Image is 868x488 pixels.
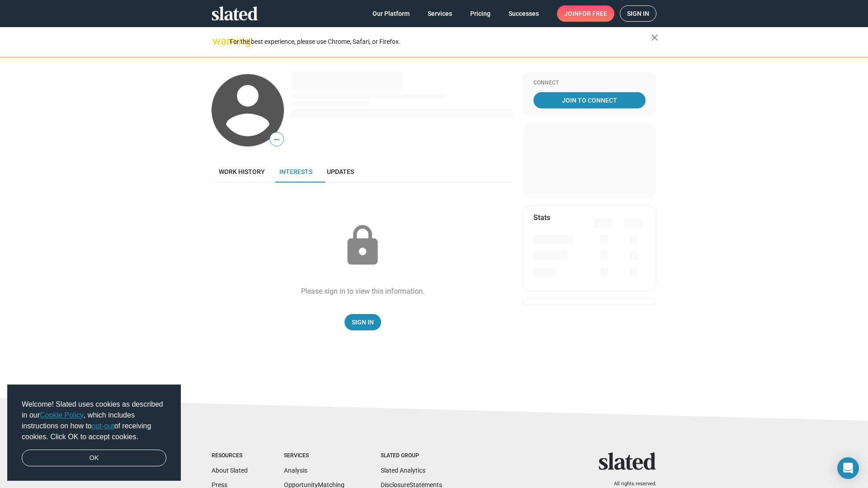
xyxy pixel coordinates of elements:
span: Our Platform [373,5,410,22]
div: Slated Group [381,452,442,460]
div: Open Intercom Messenger [837,457,859,479]
a: opt-out [92,422,114,430]
span: Services [428,5,452,22]
span: Join [564,5,607,22]
a: Interests [272,161,320,183]
a: Sign in [620,5,656,22]
a: Our Platform [365,5,417,22]
a: Sign In [344,314,381,330]
div: Please sign in to view this information. [301,286,425,296]
a: Analysis [284,467,307,474]
span: Join To Connect [535,92,644,108]
span: Sign in [627,6,649,21]
mat-icon: lock [340,223,385,268]
mat-icon: close [649,32,660,43]
div: Connect [533,80,646,87]
a: Slated Analytics [381,467,425,474]
a: Updates [320,161,361,183]
a: Pricing [463,5,498,22]
a: Joinfor free [557,5,614,22]
a: Successes [501,5,546,22]
span: Welcome! Slated uses cookies as described in our , which includes instructions on how to of recei... [22,399,166,442]
a: About Slated [212,467,248,474]
span: for free [579,5,607,22]
div: cookieconsent [7,385,181,481]
mat-icon: warning [212,36,223,47]
a: Join To Connect [533,92,646,108]
span: Successes [509,5,539,22]
div: Services [284,452,344,460]
span: — [270,134,283,145]
span: Work history [219,168,265,175]
span: Sign In [352,314,374,330]
a: Cookie Policy [40,411,84,419]
span: Updates [327,168,354,175]
div: For the best experience, please use Chrome, Safari, or Firefox. [230,36,651,48]
div: Resources [212,452,248,460]
mat-card-title: Stats [533,213,550,222]
a: Work history [212,161,272,183]
a: Services [420,5,459,22]
a: dismiss cookie message [22,450,166,467]
span: Pricing [470,5,491,22]
span: Interests [279,168,312,175]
